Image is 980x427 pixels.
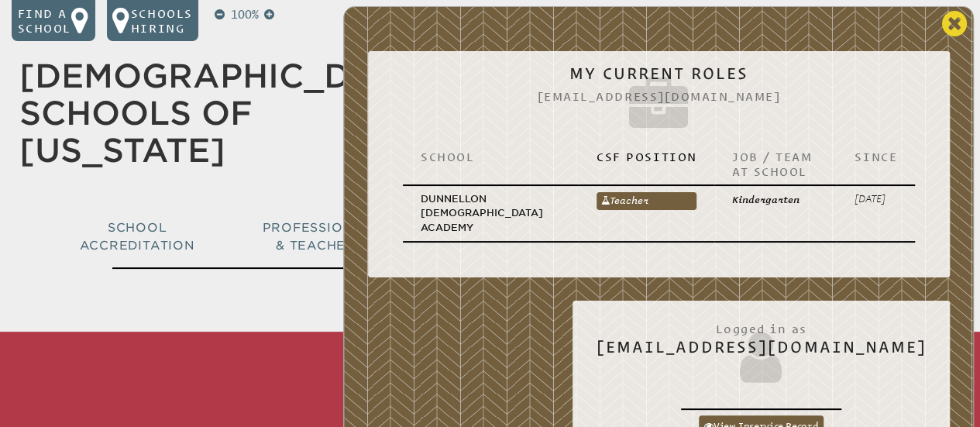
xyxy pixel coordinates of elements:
p: 100% [228,6,262,24]
p: Schools Hiring [131,6,193,36]
a: Teacher [597,192,696,210]
p: Find a school [18,6,71,36]
span: Professional Development & Teacher Certification [263,220,483,253]
p: [DATE] [854,192,897,206]
p: CSF Position [597,150,696,164]
p: Dunnellon [DEMOGRAPHIC_DATA] Academy [421,192,562,235]
p: School [421,150,562,164]
span: School Accreditation [80,220,195,253]
h2: My Current Roles [391,64,927,138]
a: [DEMOGRAPHIC_DATA] Schools of [US_STATE] [19,57,434,170]
p: Since [854,150,897,164]
h2: [EMAIL_ADDRESS][DOMAIN_NAME] [596,314,926,387]
p: Kindergarten [732,192,820,206]
span: Logged in as [596,314,926,337]
p: Job / Team at School [732,150,820,179]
